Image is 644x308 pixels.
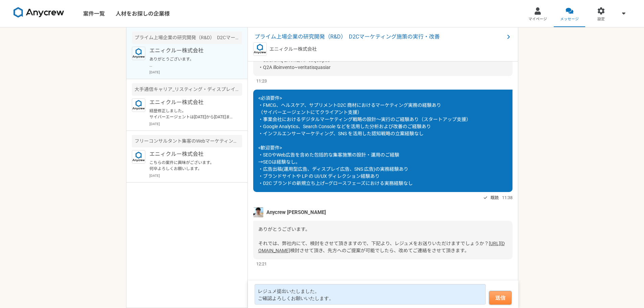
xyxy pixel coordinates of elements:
img: 8DqYSo04kwAAAAASUVORK5CYII= [14,7,64,18]
p: ありがとうございます。 それでは、弊社内にて、検討をさせて頂きますので、下記より、レジュメをお送りいただけますでしょうか？ [URL][DOMAIN_NAME] 検討させて頂き、先方へのご提案が... [149,56,233,68]
span: 既読 [491,194,499,202]
p: [DATE] [149,70,242,75]
img: logo_text_blue_01.png [253,42,267,56]
p: エニィクルー株式会社 [149,150,233,158]
span: メッセージ [560,17,579,22]
textarea: レジュメ提出いたしました。 ご確認よろしくお願いいたします。 [255,284,486,305]
span: 検討させて頂き、先方へのご提案が可能でしたら、改めてご連絡をさせて頂きます。 [290,248,469,253]
div: フリーコンサルタント集客のWebマーケティング（広告運用など） [132,135,242,147]
span: 設定 [597,17,605,22]
p: エニィクルー株式会社 [269,46,317,53]
p: [DATE] [149,121,242,126]
span: マイページ [528,17,547,22]
p: こちらの案件に興味がございます。 何卒よろしくお願いします。 [149,160,233,172]
p: 経歴修正しました。 サイバーエージェントは[DATE]から[DATE]までの勤務で、現在はフリーランスです。 [149,108,233,120]
span: 11:23 [256,78,267,84]
a: [URL][DOMAIN_NAME] [258,241,505,253]
img: logo_text_blue_01.png [132,150,145,164]
p: [DATE] [149,173,242,178]
img: logo_text_blue_01.png [132,47,145,60]
div: プライム上場企業の研究開発（R&D） D2Cマーケティング施策の実行・改善 [132,31,242,44]
span: ありがとうございます。 それでは、弊社内にて、検討をさせて頂きますので、下記より、レジュメをお送りいただけますでしょうか？ [258,227,489,246]
p: エニィクルー株式会社 [149,47,233,55]
img: %E3%83%95%E3%82%9A%E3%83%AD%E3%83%95%E3%82%A3%E3%83%BC%E3%83%AB%E7%94%BB%E5%83%8F%E3%81%AE%E3%82%... [253,207,263,217]
img: logo_text_blue_01.png [132,98,145,112]
span: <必須要件> ・FMCG、ヘルスケア、サプリメントD2C 商材におけるマーケティング実務の経験あり （サイバーエージェントにてクライアント支援） ・事業会社におけるデジタルマーケティング戦略の設... [258,95,471,186]
span: 11:38 [502,194,512,201]
span: 12:21 [256,261,267,267]
div: 大手通信キャリア_リスティング・ディスプレイ広告戦略ディレクター [132,83,242,96]
span: プライム上場企業の研究開発（R&D） D2Cマーケティング施策の実行・改善 [255,33,504,41]
span: Anycrew [PERSON_NAME] [266,209,326,216]
button: 送信 [489,291,511,305]
p: エニィクルー株式会社 [149,98,233,106]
